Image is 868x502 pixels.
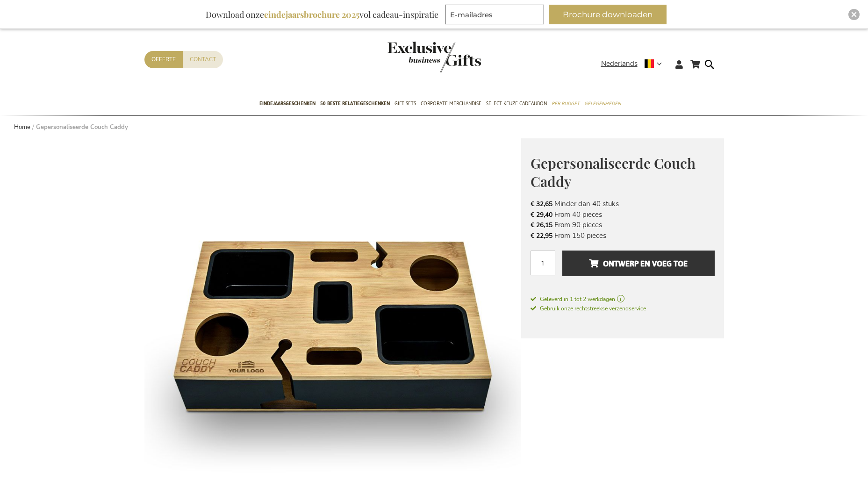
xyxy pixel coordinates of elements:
li: From 150 pieces [531,230,715,241]
span: € 22,95 [531,231,552,240]
button: Ontwerp en voeg toe [562,251,714,276]
button: Brochure downloaden [549,5,667,24]
input: E-mailadres [445,5,544,24]
div: Close [848,9,860,20]
span: Eindejaarsgeschenken [259,99,316,108]
span: € 26,15 [531,221,552,229]
form: marketing offers and promotions [445,5,547,27]
a: Offerte [144,51,183,68]
input: Aantal [531,251,555,275]
a: Contact [183,51,223,68]
a: Geleverd in 1 tot 2 werkdagen [531,295,715,303]
li: From 40 pieces [531,209,715,220]
img: Close [851,12,857,17]
span: 50 beste relatiegeschenken [320,99,390,108]
span: Nederlands [601,58,638,69]
b: eindejaarsbrochure 2025 [264,9,359,20]
span: Gift Sets [395,99,416,108]
span: Corporate Merchandise [421,99,481,108]
span: Select Keuze Cadeaubon [486,99,547,108]
span: Gebruik onze rechtstreekse verzendservice [531,305,646,312]
span: Ontwerp en voeg toe [589,256,688,271]
span: € 29,40 [531,210,552,219]
li: From 90 pieces [531,220,715,230]
span: € 32,65 [531,200,552,208]
strong: Gepersonaliseerde Couch Caddy [36,123,128,131]
span: Gelegenheden [584,99,621,108]
li: Minder dan 40 stuks [531,199,715,209]
a: Gebruik onze rechtstreekse verzendservice [531,303,646,313]
a: Home [14,123,30,131]
div: Nederlands [601,58,668,69]
img: Exclusive Business gifts logo [387,42,481,72]
div: Download onze vol cadeau-inspiratie [201,5,443,24]
span: Per Budget [552,99,580,108]
a: store logo [387,42,434,72]
span: Gepersonaliseerde Couch Caddy [531,154,696,191]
